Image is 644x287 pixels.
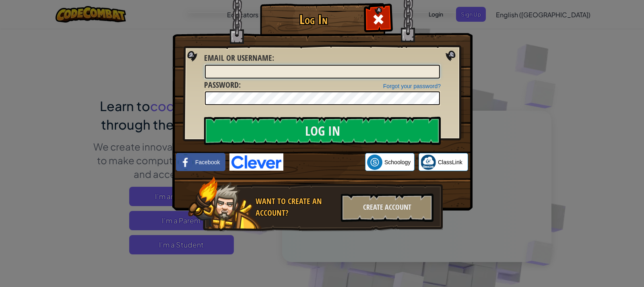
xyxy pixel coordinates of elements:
[204,79,241,91] label: :
[229,153,283,171] img: clever-logo-blue.png
[384,158,411,166] span: Schoology
[204,52,274,64] label: :
[421,155,436,170] img: classlink-logo-small.png
[341,194,433,222] div: Create Account
[204,52,272,63] span: Email or Username
[383,83,441,89] a: Forgot your password?
[256,196,336,219] div: Want to create an account?
[262,12,365,27] h1: Log In
[204,117,441,145] input: Log In
[204,79,239,90] span: Password
[195,158,220,166] span: Facebook
[367,155,382,170] img: schoology.png
[283,153,365,171] iframe: Sign in with Google Button
[438,158,462,166] span: ClassLink
[178,155,193,170] img: facebook_small.png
